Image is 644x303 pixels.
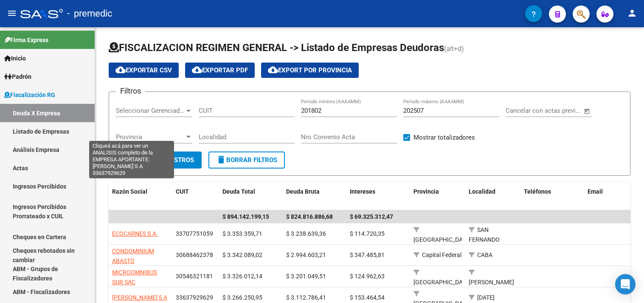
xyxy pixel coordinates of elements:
span: Exportar CSV [115,66,172,74]
span: [PERSON_NAME] [469,279,514,286]
button: Buscar Registros [116,151,202,169]
span: Export por Provincia [268,66,352,74]
span: Buscar Registros [124,156,194,164]
button: Borrar Filtros [208,151,285,169]
span: Exportar PDF [192,66,248,74]
span: [PERSON_NAME] S A [112,294,167,301]
mat-icon: cloud_download [268,65,278,75]
span: $ 3.342.089,02 [222,252,262,258]
span: Intereses [350,188,375,195]
span: (alt+d) [444,45,464,53]
button: Exportar PDF [185,63,255,78]
mat-icon: cloud_download [192,65,202,75]
span: $ 3.238.639,36 [286,230,326,237]
datatable-header-cell: Razón Social [109,183,172,211]
mat-icon: search [124,154,134,165]
h3: Filtros [116,85,145,97]
span: 30688462378 [176,252,213,258]
span: Localidad [469,188,495,195]
datatable-header-cell: CUIT [172,183,219,211]
span: Deuda Bruta [286,188,320,195]
span: $ 3.326.012,14 [222,273,262,280]
span: $ 69.325.312,47 [350,213,393,220]
datatable-header-cell: Deuda Bruta [283,183,346,211]
span: $ 3.266.250,95 [222,294,262,301]
span: Fiscalización RG [4,90,55,100]
span: FISCALIZACION REGIMEN GENERAL -> Listado de Empresas Deudoras [109,42,444,54]
span: $ 2.994.603,21 [286,252,326,258]
span: Seleccionar Gerenciador [116,107,185,114]
span: Provincia [116,133,185,141]
mat-icon: menu [7,8,17,18]
span: Razón Social [112,188,147,195]
span: [GEOGRAPHIC_DATA] [413,279,471,286]
span: CABA [477,252,492,258]
span: 33637929629 [176,294,213,301]
span: Email [588,188,603,195]
span: [GEOGRAPHIC_DATA] [413,236,471,243]
span: - premedic [67,4,112,23]
span: $ 153.464,54 [350,294,385,301]
mat-icon: delete [216,154,226,165]
datatable-header-cell: Provincia [410,183,465,211]
span: 30546321181 [176,273,213,280]
span: $ 3.201.049,51 [286,273,326,280]
span: $ 3.353.359,71 [222,230,262,237]
span: Firma Express [4,35,48,45]
div: Open Intercom Messenger [615,274,636,294]
span: Borrar Filtros [216,156,277,164]
span: CONDOMINIUM ABASTO [GEOGRAPHIC_DATA] S A [112,248,169,283]
span: ECOCARNES S.A. [112,230,158,237]
datatable-header-cell: Localidad [465,183,520,211]
span: $ 824.816.886,68 [286,213,333,220]
span: $ 894.142.199,15 [222,213,269,220]
span: Teléfonos [524,188,551,195]
button: Export por Provincia [261,63,359,78]
span: Deuda Total [222,188,255,195]
span: Provincia [413,188,439,195]
span: $ 114.720,35 [350,230,385,237]
span: $ 3.112.786,41 [286,294,326,301]
span: $ 124.962,63 [350,273,385,280]
button: Open calendar [582,106,592,116]
span: $ 347.485,81 [350,252,385,258]
span: Capital Federal [422,252,461,258]
button: Exportar CSV [109,63,179,78]
span: 33707751059 [176,230,213,237]
span: Mostrar totalizadores [413,132,475,143]
span: Padrón [4,72,31,81]
span: [DATE] [477,294,495,301]
span: CUIT [176,188,189,195]
datatable-header-cell: Intereses [346,183,410,211]
mat-icon: person [627,8,637,18]
mat-icon: cloud_download [115,65,126,75]
datatable-header-cell: Deuda Total [219,183,283,211]
span: MICROOMNIBUS SUR SAC [112,269,157,286]
datatable-header-cell: Teléfonos [520,183,584,211]
span: Inicio [4,54,26,63]
span: SAN FERNANDO [469,226,500,243]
